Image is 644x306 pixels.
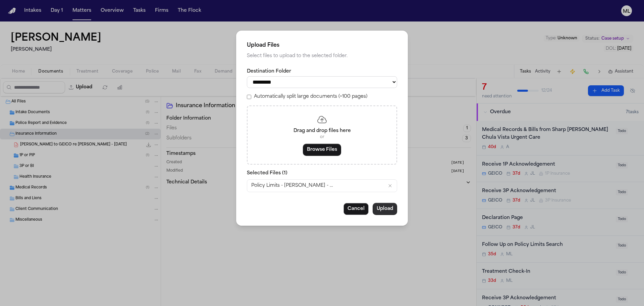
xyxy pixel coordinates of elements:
[343,203,369,215] button: Cancel
[247,170,397,177] p: Selected Files ( 1 )
[251,182,335,189] span: Policy Limits - [PERSON_NAME] - Order # 20309.pdf
[247,41,397,49] h2: Upload Files
[256,134,388,140] p: or
[387,183,393,188] button: Remove Policy Limits - Robert Hastings - Order # 20309.pdf
[303,144,341,156] button: Browse Files
[373,203,397,215] button: Upload
[256,128,388,134] p: Drag and drop files here
[247,68,397,75] label: Destination Folder
[254,93,367,100] label: Automatically split large documents (>100 pages)
[247,52,397,60] p: Select files to upload to the selected folder.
